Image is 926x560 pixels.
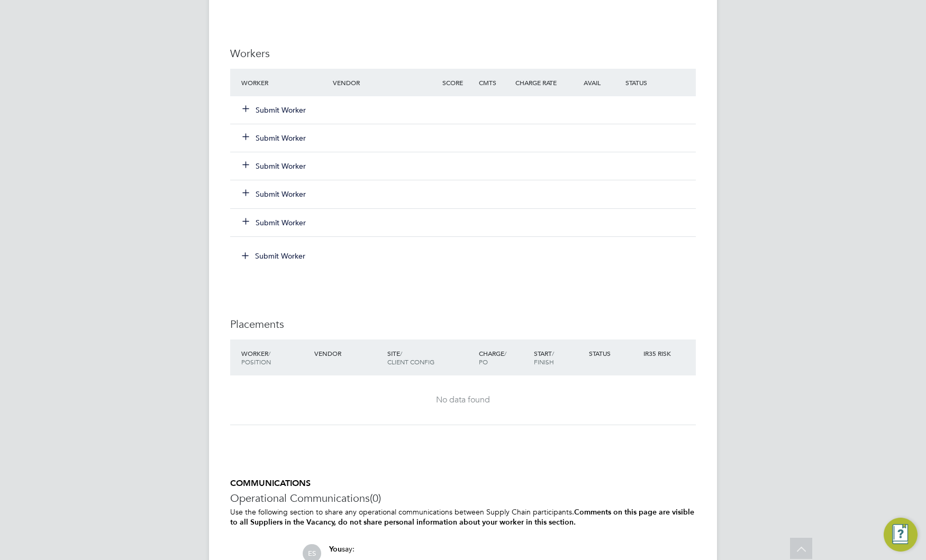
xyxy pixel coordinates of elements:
button: Submit Worker [234,247,314,264]
div: No data found [241,394,685,406]
h3: Placements [230,317,696,331]
div: IR35 Risk [641,344,677,363]
button: Submit Worker [243,189,306,199]
span: You [329,545,342,554]
div: Cmts [476,73,513,92]
div: Vendor [312,344,385,363]
span: / Position [241,349,271,366]
div: Status [586,344,641,363]
b: Comments on this page are visible to all Suppliers in the Vacancy, do not share personal informat... [230,508,694,527]
div: Status [623,73,696,92]
span: / Finish [534,349,554,366]
div: Charge Rate [513,73,568,92]
div: Worker [239,73,330,92]
h3: Workers [230,47,696,60]
p: Use the following section to share any operational communications between Supply Chain participants. [230,507,696,527]
span: / Client Config [387,349,434,366]
div: Charge [476,344,531,371]
div: Vendor [330,73,440,92]
button: Engage Resource Center [884,518,918,552]
button: Submit Worker [243,161,306,171]
div: Site [385,344,476,371]
div: Worker [239,344,312,371]
button: Submit Worker [243,105,306,115]
span: (0) [370,491,381,505]
button: Submit Worker [243,133,306,143]
div: Avail [568,73,623,92]
div: Score [440,73,476,92]
button: Submit Worker [243,217,306,228]
h5: COMMUNICATIONS [230,478,696,489]
div: Start [531,344,586,371]
h3: Operational Communications [230,491,696,505]
span: / PO [479,349,506,366]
